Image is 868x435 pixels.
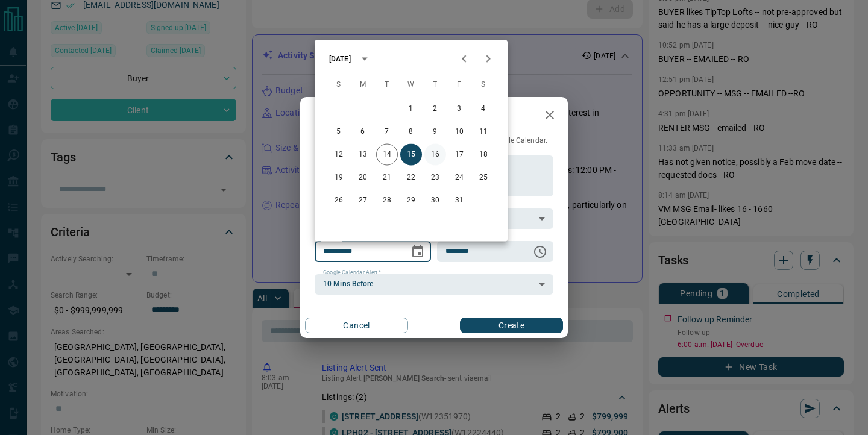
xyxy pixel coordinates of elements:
[400,121,422,143] button: 8
[400,73,422,97] span: Wednesday
[424,167,446,189] button: 23
[448,190,470,211] button: 31
[305,318,408,333] button: Cancel
[424,190,446,211] button: 30
[376,144,398,166] button: 14
[376,121,398,143] button: 7
[424,121,446,143] button: 9
[476,47,500,71] button: Next month
[400,167,422,189] button: 22
[352,121,374,143] button: 6
[328,167,350,189] button: 19
[328,144,350,166] button: 12
[473,98,494,120] button: 4
[400,98,422,120] button: 1
[400,190,422,211] button: 29
[400,144,422,166] button: 15
[528,240,552,264] button: Choose time, selected time is 6:00 AM
[354,49,375,69] button: calendar view is open, switch to year view
[424,98,446,120] button: 2
[328,190,350,211] button: 26
[352,144,374,166] button: 13
[376,190,398,211] button: 28
[473,73,494,97] span: Saturday
[473,121,494,143] button: 11
[473,167,494,189] button: 25
[473,144,494,166] button: 18
[448,167,470,189] button: 24
[329,54,351,64] div: [DATE]
[448,98,470,120] button: 3
[352,190,374,211] button: 27
[315,274,553,295] div: 10 Mins Before
[424,144,446,166] button: 16
[448,73,470,97] span: Friday
[300,97,381,136] h2: New Task
[452,47,476,71] button: Previous month
[352,73,374,97] span: Monday
[328,121,350,143] button: 5
[352,167,374,189] button: 20
[376,167,398,189] button: 21
[460,318,563,333] button: Create
[448,121,470,143] button: 10
[424,73,446,97] span: Thursday
[323,269,381,277] label: Google Calendar Alert
[406,240,430,264] button: Choose date, selected date is Oct 15, 2025
[376,73,398,97] span: Tuesday
[448,144,470,166] button: 17
[328,73,350,97] span: Sunday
